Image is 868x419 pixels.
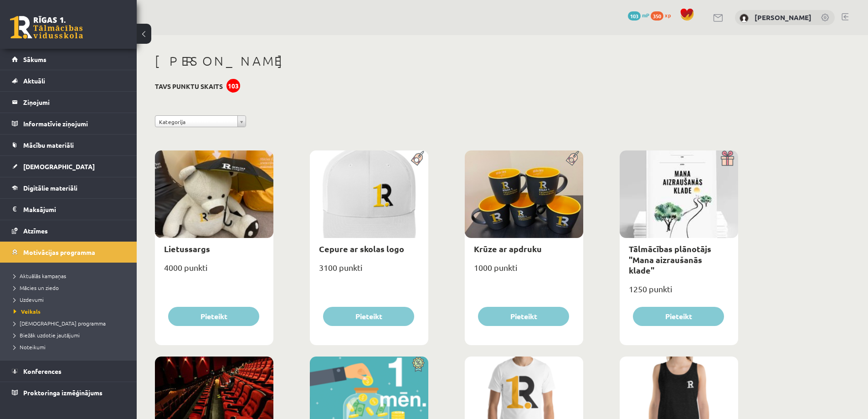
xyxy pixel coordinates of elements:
a: Lietussargs [164,243,210,254]
span: Veikals [14,308,41,315]
span: 350 [651,11,663,21]
a: Ziņojumi [12,92,125,113]
span: xp [665,11,671,19]
span: Mācību materiāli [23,141,74,149]
a: [DEMOGRAPHIC_DATA] programma [14,319,128,327]
a: Uzdevumi [14,295,128,304]
a: Aktuāli [12,70,125,91]
span: Aktuālās kampaņas [14,272,66,279]
button: Pieteikt [478,307,569,326]
img: Atlaide [408,357,428,372]
a: Aktuālās kampaņas [14,272,128,280]
span: Proktoringa izmēģinājums [23,388,103,397]
a: Mācību materiāli [12,134,125,155]
img: Populāra prece [408,150,428,166]
button: Pieteikt [323,307,414,326]
a: 103 mP [628,11,649,19]
a: Konferences [12,361,125,382]
a: Veikals [14,307,128,316]
legend: Ziņojumi [23,92,125,113]
a: Noteikumi [14,343,128,351]
a: Sākums [12,49,125,70]
span: Mācies un ziedo [14,284,59,291]
a: Atzīmes [12,220,125,241]
div: 1250 punkti [620,281,738,304]
span: [DEMOGRAPHIC_DATA] [23,162,95,171]
a: Kategorija [155,115,246,127]
span: Aktuāli [23,77,45,85]
span: Atzīmes [23,227,48,235]
a: Tālmācības plānotājs "Mana aizraušanās klade" [629,243,711,275]
a: [PERSON_NAME] [755,13,812,22]
div: 4000 punkti [155,260,273,283]
h3: Tavs punktu skaits [155,83,223,90]
a: [DEMOGRAPHIC_DATA] [12,156,125,177]
a: Motivācijas programma [12,242,125,263]
a: Krūze ar apdruku [474,243,542,254]
legend: Maksājumi [23,199,125,220]
span: Digitālie materiāli [23,184,77,192]
legend: Informatīvie ziņojumi [23,113,125,134]
span: [DEMOGRAPHIC_DATA] programma [14,320,106,327]
span: mP [642,11,649,19]
span: Sākums [23,55,46,63]
a: Biežāk uzdotie jautājumi [14,331,128,339]
a: Proktoringa izmēģinājums [12,382,125,403]
img: Populāra prece [563,150,583,166]
a: Rīgas 1. Tālmācības vidusskola [10,16,83,39]
a: Maksājumi [12,199,125,220]
button: Pieteikt [168,307,259,326]
span: Noteikumi [14,343,46,351]
a: Cepure ar skolas logo [319,243,404,254]
span: Konferences [23,367,62,375]
img: Uvis Zvirbulis [740,14,749,23]
img: Dāvana ar pārsteigumu [718,150,738,166]
a: Informatīvie ziņojumi [12,113,125,134]
div: 103 [226,79,240,93]
span: 103 [628,11,641,21]
div: 1000 punkti [465,260,583,283]
span: Motivācijas programma [23,248,95,256]
span: Kategorija [159,116,234,128]
a: Mācies un ziedo [14,284,128,292]
button: Pieteikt [633,307,724,326]
div: 3100 punkti [310,260,428,283]
h1: [PERSON_NAME] [155,53,738,69]
span: Biežāk uzdotie jautājumi [14,331,80,339]
a: 350 xp [651,11,675,19]
a: Digitālie materiāli [12,177,125,198]
span: Uzdevumi [14,296,44,303]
